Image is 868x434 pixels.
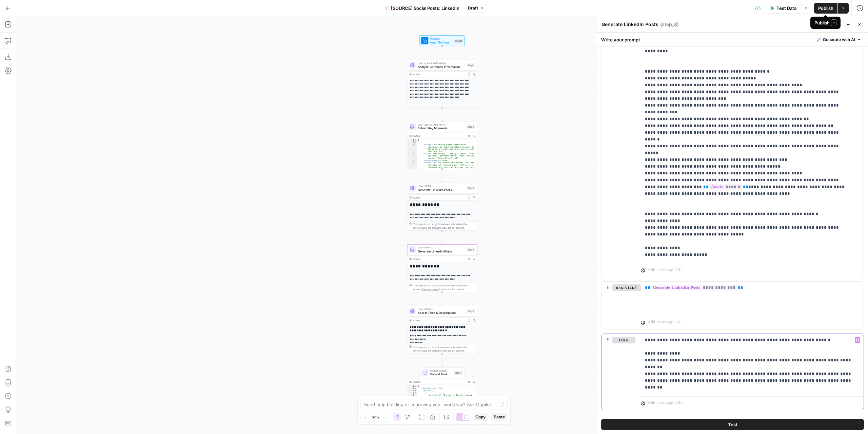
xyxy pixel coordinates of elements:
div: Output [413,319,465,322]
button: Generate with AI [814,35,864,44]
span: Draft [468,5,478,11]
div: 1 [407,385,417,387]
div: user [601,334,635,410]
button: Publish [814,3,837,14]
span: LLM · GPT-4.1 [418,307,465,311]
div: Step 1 [467,63,475,67]
span: LLM · GPT-4.1 [418,184,465,188]
div: 3 [407,144,417,153]
span: Publish [818,5,833,12]
span: Workflow [430,37,453,41]
div: Output [413,257,465,261]
div: 1 [407,139,417,141]
div: 2 [407,387,417,390]
div: Step 6 [467,125,475,129]
span: LLM · gpt-4.1-2025-04-14 [418,61,465,65]
span: P [831,19,836,26]
button: Paste [491,413,508,421]
div: Step 8 [467,248,475,252]
div: Inputs [454,39,463,43]
div: Output [413,73,465,76]
div: This output is too large & has been abbreviated for review. to view the full content. [413,222,475,229]
button: Draft [465,4,487,13]
span: Paste [494,414,505,420]
div: 3 [407,390,417,392]
span: Analyze Company Information [418,64,465,69]
button: Copy [473,413,488,421]
div: Write your prompt [597,33,868,46]
g: Edge from step_6 to step_3 [441,169,443,182]
div: assistant [601,282,635,329]
div: Multiple OutputsFormat Final OutputStep 4Output{ "linkedin_posts":{ "posts":[ { "post_text":"I us... [407,367,477,415]
span: Toggle code folding, rows 2 through 29 [414,387,417,390]
div: Step 4 [454,371,463,375]
div: Step 9 [467,309,475,313]
div: This output is too large & has been abbreviated for review. to view the full content. [413,345,475,353]
div: Publish [814,19,836,26]
span: Copy the output [421,350,439,352]
span: Copy the output [421,288,439,290]
span: Assets Titles & Descriptions [418,310,465,315]
span: [SOURCE] Social Posts: LinkedIn [391,5,459,12]
div: LLM · gpt-4.1-2025-04-14Extract Key MomentsStep 6Output[ { "insight":"Landing pages outperform ho... [407,121,477,169]
span: Toggle code folding, rows 4 through 7 [414,392,417,394]
div: WorkflowInput SettingsInputs [407,35,477,46]
g: Edge from step_9 to step_4 [441,354,443,367]
g: Edge from step_8 to step_9 [441,292,443,305]
span: Input Settings [430,40,453,44]
span: Test Data [776,5,796,12]
span: LLM · gpt-4.1-2025-04-14 [418,123,465,127]
span: Format Final Output [430,372,452,376]
span: Copy [475,414,486,420]
div: Output [413,196,465,200]
span: ( step_8 ) [660,21,679,28]
button: assistant [612,284,641,291]
span: Toggle code folding, rows 3 through 28 [414,390,417,392]
span: 67% [372,414,379,420]
span: Toggle code folding, rows 1 through 38 [414,139,417,141]
g: Edge from start to step_1 [441,46,443,59]
span: Extract Key Moments [418,126,465,130]
div: Output [413,380,465,384]
div: 6 [407,162,417,177]
span: Test [728,421,737,428]
button: user [612,337,635,343]
div: Step 3 [467,186,475,190]
span: Multiple Outputs [430,369,452,373]
div: 4 [407,392,417,394]
button: [SOURCE] Social Posts: LinkedIn [381,3,463,14]
button: Test Data [766,3,801,14]
span: Generate LinkedIn Posts [418,188,465,192]
div: Output [413,134,465,138]
textarea: Generate LinkedIn Posts [601,21,658,28]
g: Edge from step_1 to step_6 [441,108,443,121]
div: 2 [407,141,417,144]
span: Toggle code folding, rows 1 through 71 [414,385,417,387]
div: 4 [407,152,417,159]
div: 5 [407,159,417,162]
span: Toggle code folding, rows 2 through 7 [414,141,417,144]
button: Test [601,419,864,430]
g: Edge from step_3 to step_8 [441,230,443,244]
span: Generate with AI [823,37,855,43]
span: Copy the output [421,226,439,229]
span: Generate LinkedIn Posts [418,249,465,253]
span: LLM · GPT-4.1 [418,246,465,249]
div: This output is too large & has been abbreviated for review. to view the full content. [413,284,475,291]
